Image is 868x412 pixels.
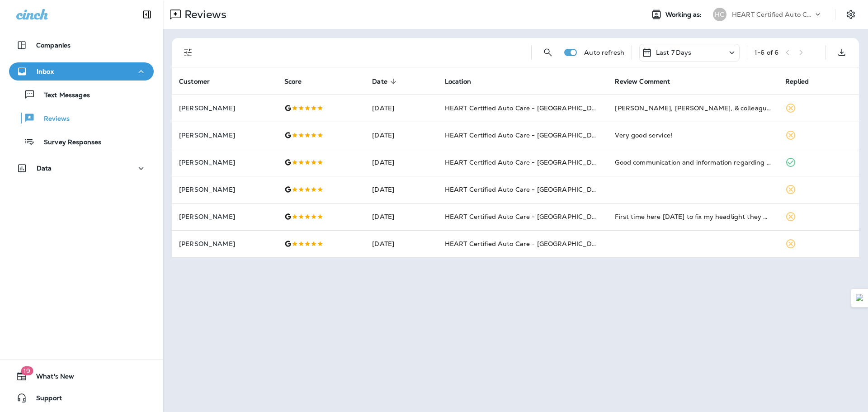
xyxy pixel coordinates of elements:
span: HEART Certified Auto Care - [GEOGRAPHIC_DATA] [445,185,607,194]
p: Auto refresh [584,49,624,56]
button: Survey Responses [9,132,154,151]
p: Reviews [181,8,226,21]
span: Score [284,78,302,85]
p: Inbox [37,68,54,75]
div: Good communication and information regarding quotes for future needs. Didn’t wait long for oil an... [615,158,771,167]
span: What's New [27,373,74,384]
span: Date [372,77,399,85]
p: [PERSON_NAME] [179,104,270,112]
span: HEART Certified Auto Care - [GEOGRAPHIC_DATA] [445,213,607,221]
p: Companies [36,42,71,49]
button: Filters [179,43,197,62]
button: Support [9,389,154,407]
p: Reviews [35,115,70,123]
span: Score [284,77,314,85]
button: Data [9,159,154,177]
button: Export as CSV [833,43,851,62]
p: [PERSON_NAME] [179,132,270,139]
td: [DATE] [365,230,437,257]
span: Support [27,394,62,405]
span: Replied [785,77,821,85]
p: Data [37,165,52,172]
span: Location [445,78,471,85]
button: Reviews [9,109,154,128]
img: Detect Auto [856,294,864,302]
p: [PERSON_NAME] [179,186,270,193]
td: [DATE] [365,95,437,122]
span: HEART Certified Auto Care - [GEOGRAPHIC_DATA] [445,158,607,166]
button: Text Messages [9,85,154,104]
span: Review Comment [615,78,670,85]
span: Replied [785,78,809,85]
button: 19What's New [9,367,154,385]
span: HEART Certified Auto Care - [GEOGRAPHIC_DATA] [445,104,607,112]
div: Very good service! [615,131,771,140]
button: Search Reviews [539,43,557,62]
p: Text Messages [35,91,90,100]
p: [PERSON_NAME] [179,213,270,220]
span: HEART Certified Auto Care - [GEOGRAPHIC_DATA] [445,240,607,248]
div: First time here today to fix my headlight they got me in and got me out super fast. Workers were ... [615,212,771,221]
span: Date [372,78,387,85]
div: Armando, Jaime, & colleague Mechanic are thoroughly competent, professional & polite. Great to ha... [615,104,771,113]
p: Last 7 Days [656,49,692,56]
p: [PERSON_NAME] [179,240,270,247]
div: 1 - 6 of 6 [755,49,778,56]
span: 19 [21,366,33,375]
button: Inbox [9,62,154,81]
button: Companies [9,36,154,54]
td: [DATE] [365,122,437,149]
p: Survey Responses [35,138,101,147]
div: HC [713,8,726,21]
td: [DATE] [365,176,437,203]
span: Customer [179,78,210,85]
span: Location [445,77,483,85]
button: Collapse Sidebar [134,5,160,24]
span: HEART Certified Auto Care - [GEOGRAPHIC_DATA] [445,131,607,139]
p: HEART Certified Auto Care [732,11,813,18]
span: Customer [179,77,222,85]
button: Settings [843,6,859,23]
span: Review Comment [615,77,682,85]
td: [DATE] [365,149,437,176]
span: Working as: [665,11,704,19]
td: [DATE] [365,203,437,230]
p: [PERSON_NAME] [179,159,270,166]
